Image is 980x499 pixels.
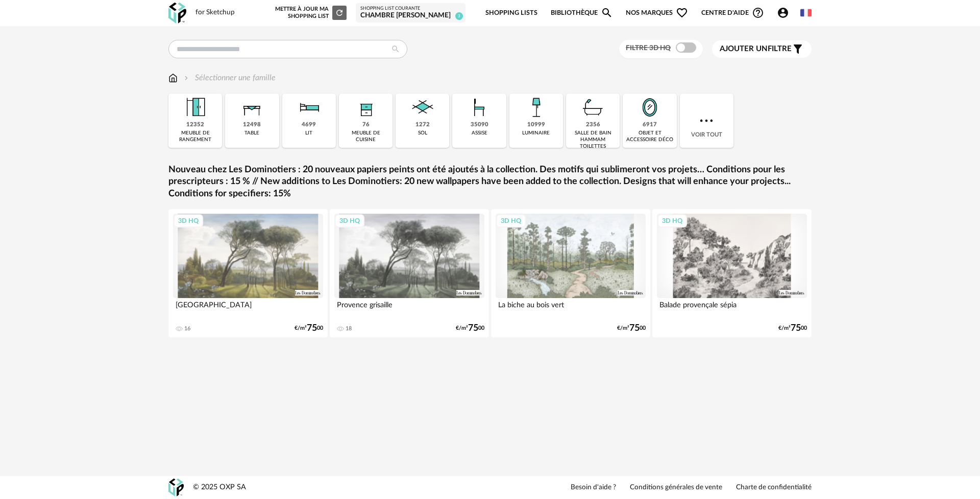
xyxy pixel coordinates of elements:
a: Besoin d'aide ? [571,483,616,492]
div: table [244,130,259,137]
div: 4699 [302,121,316,129]
div: €/m² 00 [295,325,323,332]
div: lit [305,130,312,137]
span: filtre [720,44,792,54]
div: 3D HQ [174,214,203,228]
div: 18 [346,325,352,332]
img: Sol.png [409,94,436,121]
span: Account Circle icon [777,7,794,19]
span: 75 [307,325,317,332]
div: €/m² 00 [456,325,484,332]
span: 75 [629,325,640,332]
div: meuble de cuisine [342,130,389,143]
a: 3D HQ Provence grisaille 18 €/m²7500 [330,209,489,337]
div: Voir tout [680,94,733,148]
span: 75 [791,325,801,332]
div: 35090 [471,121,488,129]
img: OXP [168,3,186,24]
div: €/m² 00 [778,325,807,332]
div: objet et accessoire déco [626,130,673,143]
a: BibliothèqueMagnify icon [551,1,613,25]
div: 6917 [643,121,657,129]
a: 3D HQ La biche au bois vert €/m²7500 [491,209,650,337]
div: Mettre à jour ma Shopping List [273,6,347,20]
img: Salle%20de%20bain.png [579,94,607,121]
span: Filtre 3D HQ [626,44,671,52]
img: more.7b13dc1.svg [697,111,716,130]
img: svg+xml;base64,PHN2ZyB3aWR0aD0iMTYiIGhlaWdodD0iMTYiIHZpZXdCb3g9IjAgMCAxNiAxNiIgZmlsbD0ibm9uZSIgeG... [182,72,190,84]
div: 12352 [186,121,204,129]
div: luminaire [522,130,550,137]
div: meuble de rangement [171,130,219,143]
div: Shopping List courante [360,6,461,12]
a: Shopping Lists [485,1,537,25]
img: Meuble%20de%20rangement.png [182,94,209,121]
img: Miroir.png [636,94,664,121]
div: sol [418,130,427,137]
div: Provence grisaille [334,298,484,319]
img: svg+xml;base64,PHN2ZyB3aWR0aD0iMTYiIGhlaWdodD0iMTciIHZpZXdCb3g9IjAgMCAxNiAxNyIgZmlsbD0ibm9uZSIgeG... [168,72,178,84]
span: Heart Outline icon [676,7,688,19]
div: 3D HQ [335,214,364,228]
a: Nouveau chez Les Dominotiers : 20 nouveaux papiers peints ont été ajoutés à la collection. Des mo... [168,164,812,200]
div: Sélectionner une famille [182,72,276,84]
span: Nos marques [626,1,688,25]
span: Ajouter un [720,45,768,53]
span: Magnify icon [601,7,613,19]
img: Luminaire.png [522,94,550,121]
div: © 2025 OXP SA [193,483,246,492]
div: [GEOGRAPHIC_DATA] [173,298,323,319]
div: 12498 [243,121,261,129]
div: 10999 [527,121,545,129]
div: La biche au bois vert [496,298,646,319]
img: Assise.png [465,94,493,121]
a: 3D HQ [GEOGRAPHIC_DATA] 16 €/m²7500 [168,209,328,337]
span: Help Circle Outline icon [752,7,764,19]
div: for Sketchup [195,8,235,17]
div: 1272 [415,121,430,129]
div: 76 [362,121,370,129]
img: Literie.png [295,94,323,121]
div: 3D HQ [657,214,687,228]
img: OXP [168,479,184,496]
img: Table.png [238,94,266,121]
span: Centre d'aideHelp Circle Outline icon [701,7,764,19]
a: Shopping List courante chambre [PERSON_NAME] 3 [360,6,461,20]
span: 3 [455,12,463,20]
div: chambre [PERSON_NAME] [360,11,461,20]
span: Refresh icon [335,10,344,15]
div: €/m² 00 [617,325,646,332]
div: 16 [184,325,190,332]
div: salle de bain hammam toilettes [569,130,617,150]
span: Filter icon [792,43,804,55]
span: 75 [468,325,478,332]
div: 2356 [586,121,600,129]
button: Ajouter unfiltre Filter icon [712,40,812,58]
div: assise [472,130,487,137]
a: Conditions générales de vente [630,483,722,492]
div: Balade provençale sépia [657,298,807,319]
img: Rangement.png [352,94,380,121]
img: fr [800,7,812,18]
a: Charte de confidentialité [736,483,812,492]
span: Account Circle icon [777,7,789,19]
div: 3D HQ [496,214,526,228]
a: 3D HQ Balade provençale sépia €/m²7500 [652,209,812,337]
